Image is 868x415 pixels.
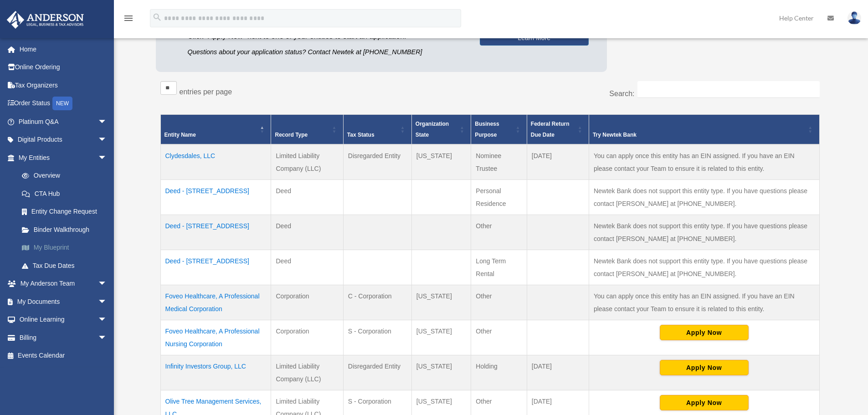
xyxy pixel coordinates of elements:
i: search [152,12,162,22]
p: Questions about your application status? Contact Newtek at [PHONE_NUMBER] [188,46,466,58]
td: Other [471,215,527,250]
td: Deed - [STREET_ADDRESS] [160,250,271,285]
td: Long Term Rental [471,250,527,285]
td: Deed [271,215,343,250]
button: Apply Now [660,325,749,340]
a: My Anderson Teamarrow_drop_down [6,275,121,293]
td: [US_STATE] [411,144,471,180]
td: Foveo Healthcare, A Professional Nursing Corporation [160,320,271,355]
a: Online Learningarrow_drop_down [6,311,121,329]
td: Newtek Bank does not support this entity type. If you have questions please contact [PERSON_NAME]... [589,250,819,285]
a: Order StatusNEW [6,94,121,113]
a: Events Calendar [6,347,121,365]
th: Business Purpose: Activate to sort [471,115,527,145]
td: Deed - [STREET_ADDRESS] [160,215,271,250]
th: Tax Status: Activate to sort [343,115,411,145]
a: CTA Hub [13,184,121,203]
td: Deed - [STREET_ADDRESS] [160,180,271,215]
td: Corporation [271,285,343,320]
td: You can apply once this entity has an EIN assigned. If you have an EIN please contact your Team t... [589,144,819,180]
td: Holding [471,355,527,390]
td: S - Corporation [343,320,411,355]
span: Business Purpose [475,121,499,138]
a: My Entitiesarrow_drop_down [6,149,121,167]
td: [DATE] [527,144,589,180]
a: Tax Organizers [6,76,121,94]
td: [US_STATE] [411,285,471,320]
td: Other [471,320,527,355]
td: Personal Residence [471,180,527,215]
span: arrow_drop_down [98,131,116,149]
a: Overview [13,167,116,185]
th: Record Type: Activate to sort [271,115,343,145]
th: Organization State: Activate to sort [411,115,471,145]
td: Limited Liability Company (LLC) [271,355,343,390]
td: [DATE] [527,355,589,390]
a: My Documentsarrow_drop_down [6,292,121,311]
a: Home [6,40,121,58]
a: Tax Due Dates [13,256,121,275]
td: Newtek Bank does not support this entity type. If you have questions please contact [PERSON_NAME]... [589,215,819,250]
span: Organization State [416,121,449,138]
span: Tax Status [347,132,375,138]
span: arrow_drop_down [98,149,116,167]
span: Federal Return Due Date [531,121,570,138]
a: Billingarrow_drop_down [6,328,121,347]
td: C - Corporation [343,285,411,320]
div: NEW [52,97,72,110]
span: arrow_drop_down [98,328,116,347]
i: menu [123,13,134,24]
td: [US_STATE] [411,320,471,355]
button: Apply Now [660,395,749,410]
span: arrow_drop_down [98,292,116,311]
td: Limited Liability Company (LLC) [271,144,343,180]
td: Deed [271,250,343,285]
label: Search: [609,90,634,97]
a: Online Ordering [6,58,121,77]
td: [US_STATE] [411,355,471,390]
a: Entity Change Request [13,203,121,221]
td: Disregarded Entity [343,144,411,180]
img: Anderson Advisors Platinum Portal [4,11,87,29]
td: Clydesdales, LLC [160,144,271,180]
td: You can apply once this entity has an EIN assigned. If you have an EIN please contact your Team t... [589,285,819,320]
a: Binder Walkthrough [13,220,121,239]
td: Nominee Trustee [471,144,527,180]
label: entries per page [180,88,232,96]
th: Try Newtek Bank : Activate to sort [589,115,819,145]
td: Newtek Bank does not support this entity type. If you have questions please contact [PERSON_NAME]... [589,180,819,215]
td: Infinity Investors Group, LLC [160,355,271,390]
th: Entity Name: Activate to invert sorting [160,115,271,145]
div: Try Newtek Bank [593,129,806,140]
a: My Blueprint [13,239,121,257]
td: Deed [271,180,343,215]
span: Record Type [275,132,308,138]
button: Apply Now [660,360,749,375]
td: Foveo Healthcare, A Professional Medical Corporation [160,285,271,320]
span: arrow_drop_down [98,311,116,329]
td: Other [471,285,527,320]
th: Federal Return Due Date: Activate to sort [527,115,589,145]
td: Corporation [271,320,343,355]
td: Disregarded Entity [343,355,411,390]
span: Entity Name [164,132,196,138]
span: arrow_drop_down [98,275,116,293]
a: Digital Productsarrow_drop_down [6,131,121,149]
a: menu [123,16,134,24]
span: arrow_drop_down [98,113,116,131]
a: Platinum Q&Aarrow_drop_down [6,113,121,131]
img: User Pic [847,11,861,25]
